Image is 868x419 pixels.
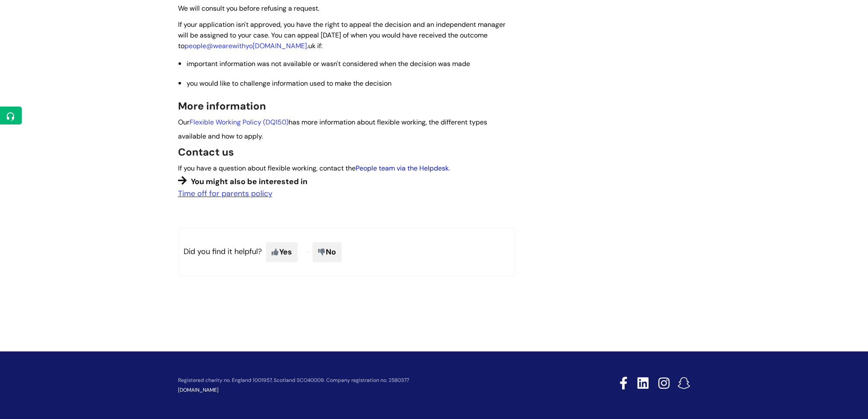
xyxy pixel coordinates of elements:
[184,41,253,50] a: people@wearewithyo
[178,188,272,199] a: Time off for parents policy
[178,228,515,276] p: Did you find it helpful?
[178,20,506,50] span: If your application isn't approved, you have the right to appeal the decision and an independent ...
[253,41,307,50] a: [DOMAIN_NAME]
[266,242,298,262] span: Yes
[187,79,392,88] span: you would like to challenge information used to make the decision
[178,387,219,393] a: [DOMAIN_NAME]
[178,164,452,173] span: If you have a question about flexible working, contact the
[178,145,234,159] span: Contact us
[191,176,307,187] span: You might also be interested in
[178,378,559,383] p: Registered charity no. England 1001957, Scotland SCO40009. Company registration no. 2580377
[356,164,450,173] a: People team via the Helpdesk.
[313,242,342,262] span: No
[178,99,266,113] span: More information
[178,4,319,13] span: We will consult you before refusing a request.
[190,118,289,127] a: Flexible Working Policy (DQ150)
[187,59,470,68] span: important information was not available or wasn't considered when the decision was made
[178,118,487,140] span: Our has more information about flexible working, the different types available and how to apply.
